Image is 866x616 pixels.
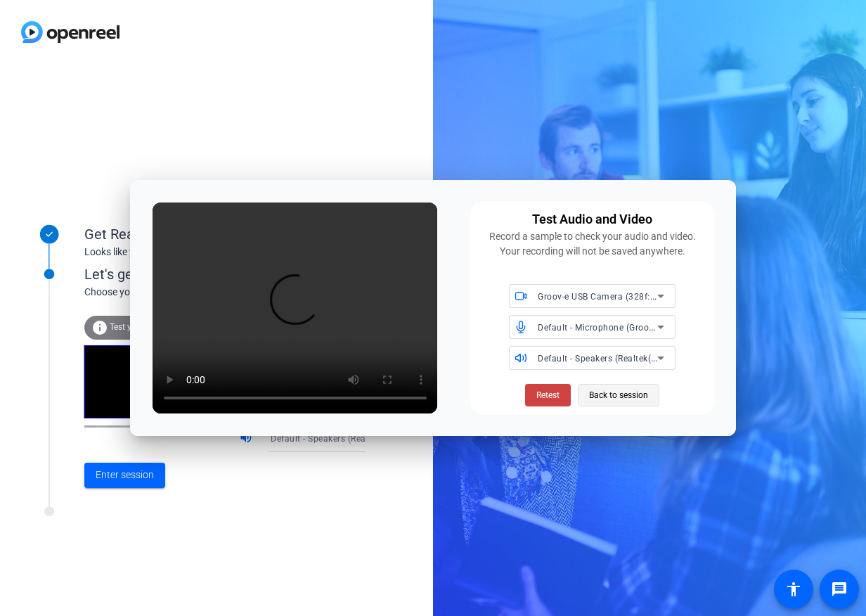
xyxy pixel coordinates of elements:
span: Default - Microphone (Groov-e USB Camera) (328f:0072) [538,321,769,333]
div: Choose your settings [84,285,394,300]
span: Groov-e USB Camera (328f:0072) [538,290,674,302]
div: Let's get connected. [84,264,394,285]
span: Enter session [96,468,154,482]
mat-icon: volume_up [239,430,256,447]
span: Default - Speakers (Realtek(R) Audio) [538,352,690,364]
button: Retest [525,384,571,406]
mat-icon: info [91,319,108,336]
div: Get Ready! [84,224,366,245]
mat-icon: accessibility [785,581,802,598]
div: Looks like you've been invited to join [84,245,366,259]
button: Back to session [578,384,659,406]
span: Back to session [589,382,648,409]
span: Test your audio and video [110,322,207,332]
div: Record a sample to check your audio and video. Your recording will not be saved anywhere. [478,229,706,259]
div: Test Audio and Video [532,210,652,229]
span: Retest [536,389,560,402]
span: Default - Speakers (Realtek(R) Audio) [271,432,422,444]
mat-icon: message [831,581,848,598]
